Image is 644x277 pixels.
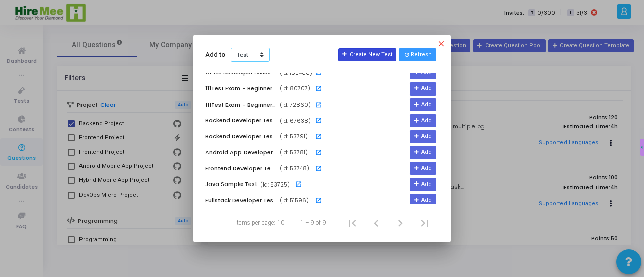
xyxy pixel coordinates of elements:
mat-icon: open_in_new [315,149,322,156]
button: Add [410,178,436,191]
mat-icon: close [437,39,449,51]
div: (Id: 51596) [280,196,312,205]
button: Add [410,130,436,143]
h6: Fullstack Developer Test - Advanced [205,197,277,204]
button: Previous page [366,213,386,233]
h6: Backend Developer Test - Intermediate [205,133,277,140]
button: Add [410,98,436,111]
button: First page [342,213,362,233]
h6: 111Test Exam - Beginner_1 [205,85,277,92]
mat-icon: open_in_new [315,102,322,108]
mat-icon: open_in_new [315,117,322,124]
button: Last page [415,213,435,233]
button: Add [410,146,436,159]
div: (Id: 53725) [260,180,293,189]
div: (Id: 53781) [280,148,312,157]
div: (Id: 80707) [280,84,312,93]
mat-icon: open_in_new [315,133,322,140]
h6: Android App Developer Test - Intermediate [205,149,277,156]
div: Add to [205,47,228,63]
mat-icon: open_in_new [315,165,322,172]
mat-icon: open_in_new [315,85,322,92]
h6: GPOS Developer Assessment [205,69,277,76]
h6: Frontend Developer Test - Beginner [205,165,277,172]
div: 1 – 9 of 9 [300,218,326,227]
div: (Id: 53748) [280,164,312,173]
mat-icon: open_in_new [295,181,302,188]
div: (Id: 67638) [280,117,312,125]
h6: Backend Developer Test - Beginner [205,117,277,124]
button: Create New Test [338,48,396,61]
button: Add [410,162,436,175]
h6: 111Test Exam - Beginner_1 [205,102,277,108]
button: Add [410,114,436,127]
mat-icon: open_in_new [315,69,322,76]
button: Add [410,194,436,207]
button: Add [410,82,436,96]
mat-icon: open_in_new [315,197,322,204]
button: Add [410,66,436,79]
h6: Java Sample Test [205,181,257,188]
div: Items per page: [235,218,275,227]
i: refresh [404,52,409,57]
div: (Id: 72860) [280,101,312,109]
button: refreshRefresh [399,48,436,61]
button: Next page [390,213,411,233]
div: 10 [277,218,284,227]
div: (Id: 185488) [280,69,312,77]
div: (Id: 53791) [280,132,312,141]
